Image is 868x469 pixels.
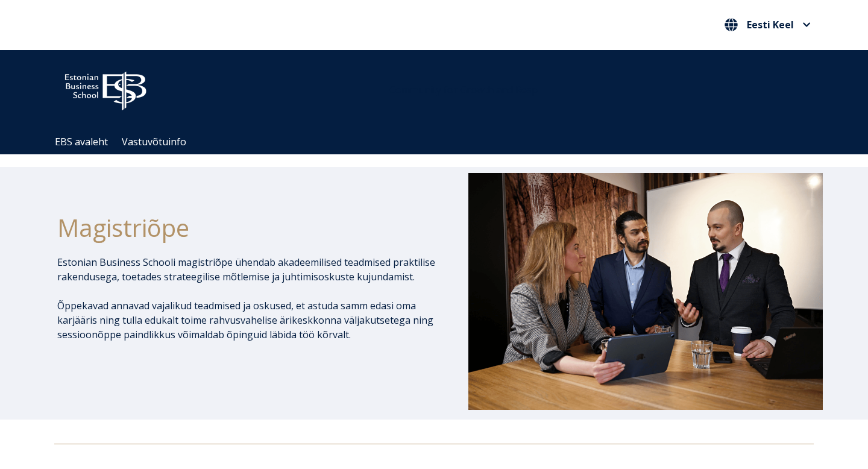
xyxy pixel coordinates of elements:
[722,15,814,35] nav: Vali oma keel
[55,135,108,148] a: EBS avaleht
[57,298,436,342] p: Õppekavad annavad vajalikud teadmised ja oskused, et astuda samm edasi oma karjääris ning tulla e...
[747,20,794,30] span: Eesti Keel
[722,15,814,34] button: Eesti Keel
[468,173,823,409] img: DSC_1073
[57,255,436,284] p: Estonian Business Schooli magistriõpe ühendab akadeemilised teadmised praktilise rakendusega, toe...
[389,83,538,96] span: Community for Growth and Resp
[48,130,832,154] div: Navigation Menu
[54,62,157,114] img: ebs_logo2016_white
[122,135,186,148] a: Vastuvõtuinfo
[57,213,436,243] h1: Magistriõpe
